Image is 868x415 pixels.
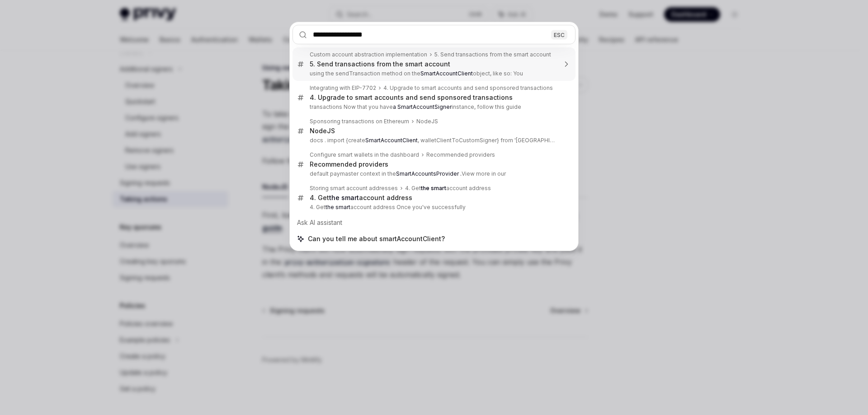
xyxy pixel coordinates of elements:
div: 4. Upgrade to smart accounts and send sponsored transactions [310,93,513,102]
b: SmartAccountsProvider . [396,170,462,177]
div: 5. Send transactions from the smart account [310,60,450,68]
div: Configure smart wallets in the dashboard [310,151,419,159]
p: 4. Get account address Once you've successfully [310,204,557,211]
div: 4. Upgrade to smart accounts and send sponsored transactions [383,84,553,92]
div: Sponsoring transactions on Ethereum [310,118,409,125]
b: the smart [329,194,359,201]
p: transactions Now that you have instance, follow this guide [310,103,557,111]
div: Ask AI assistant [292,214,576,231]
span: Can you tell me about smartAccountClient? [308,234,445,243]
div: Storing smart account addresses [310,185,398,192]
div: 4. Get account address [405,185,491,192]
p: default paymaster context in the View more in our [310,170,557,177]
div: Custom account abstraction implementation [310,51,427,58]
b: the smart [325,204,350,210]
div: NodeJS [310,127,335,135]
p: using the sendTransaction method on the object, like so: You [310,70,557,77]
div: Recommended providers [426,151,495,159]
div: Integrating with EIP-7702 [310,84,376,92]
div: NodeJS [416,118,438,125]
div: ESC [551,30,567,39]
b: a SmartAccountSigner [393,103,452,110]
b: SmartAccountClient [365,137,418,144]
p: docs . import {create , walletClientToCustomSigner} from '[GEOGRAPHIC_DATA] [310,137,557,144]
div: 4. Get account address [310,194,412,202]
b: the smart [421,185,446,191]
div: Recommended providers [310,160,388,168]
b: SmartAccountClient [420,70,473,77]
div: 5. Send transactions from the smart account [434,51,551,58]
